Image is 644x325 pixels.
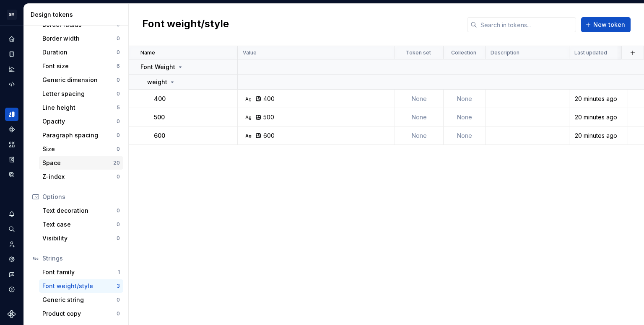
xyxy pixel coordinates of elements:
div: Documentation [5,47,18,61]
div: Generic string [42,296,117,304]
div: Font family [42,268,118,276]
span: New token [593,21,625,29]
a: Data sources [5,168,18,181]
div: Design tokens [31,10,125,19]
td: None [444,90,486,108]
div: Size [42,145,117,153]
div: Product copy [42,310,117,318]
div: Ag [245,132,252,139]
div: Line height [42,103,117,112]
a: Letter spacing0 [39,87,123,101]
a: Font family1 [39,266,123,279]
a: Design tokens [5,108,18,121]
div: 0 [117,118,120,125]
a: Visibility0 [39,232,123,245]
div: 0 [117,235,120,242]
p: Last updated [574,49,607,56]
div: Border width [42,34,117,43]
p: Token set [406,49,431,56]
div: Z-index [42,173,117,181]
div: Code automation [5,77,18,91]
div: 0 [117,35,120,42]
div: Visibility [42,234,117,242]
div: 0 [117,132,120,139]
h2: Font weight/style [142,17,229,32]
a: Text decoration0 [39,204,123,217]
div: Font size [42,62,117,70]
div: Storybook stories [5,153,18,166]
div: 3 [117,283,120,289]
p: Collection [451,49,476,56]
button: Notifications [5,207,18,221]
div: 400 [263,95,275,103]
div: 0 [117,310,120,317]
div: Ag [245,114,252,121]
div: 600 [263,132,275,140]
p: Value [243,49,257,56]
p: Font Weight [140,63,175,71]
div: 0 [117,173,120,180]
a: Generic dimension0 [39,73,123,87]
div: 0 [117,49,120,56]
td: None [395,126,444,145]
div: Space [42,159,113,167]
a: Size0 [39,142,123,156]
div: 6 [117,63,120,70]
td: None [444,126,486,145]
td: None [395,90,444,108]
div: Generic dimension [42,76,117,84]
p: 400 [154,95,166,103]
div: Ag [245,95,252,102]
div: Strings [42,254,120,263]
a: Generic string0 [39,293,123,307]
div: 0 [117,90,120,97]
a: Home [5,32,18,46]
p: 600 [154,132,165,140]
div: 500 [263,113,274,121]
div: Duration [42,48,117,57]
a: Components [5,123,18,136]
a: Invite team [5,237,18,251]
div: 20 minutes ago [570,113,627,121]
button: Contact support [5,268,18,281]
div: Opacity [42,117,117,126]
a: Settings [5,253,18,266]
p: Name [140,49,155,56]
div: 5 [117,104,120,111]
a: Product copy0 [39,307,123,320]
div: Letter spacing [42,90,117,98]
p: 500 [154,113,165,121]
div: 20 [113,160,120,166]
p: weight [147,78,167,86]
a: Z-index0 [39,170,123,183]
div: 20 minutes ago [570,132,627,140]
a: Paragraph spacing0 [39,129,123,142]
div: 1 [118,269,120,276]
a: Assets [5,138,18,151]
a: Analytics [5,62,18,76]
a: Line height5 [39,101,123,114]
a: Font weight/style3 [39,279,123,293]
div: Options [42,193,120,201]
a: Border width0 [39,32,123,45]
a: Font size6 [39,59,123,73]
td: None [395,108,444,126]
div: 0 [117,221,120,228]
div: 0 [117,207,120,214]
a: Opacity0 [39,115,123,128]
button: New token [581,17,631,32]
button: Search ⌘K [5,222,18,236]
a: Duration0 [39,46,123,59]
a: Supernova Logo [8,310,16,318]
a: Text case0 [39,218,123,231]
